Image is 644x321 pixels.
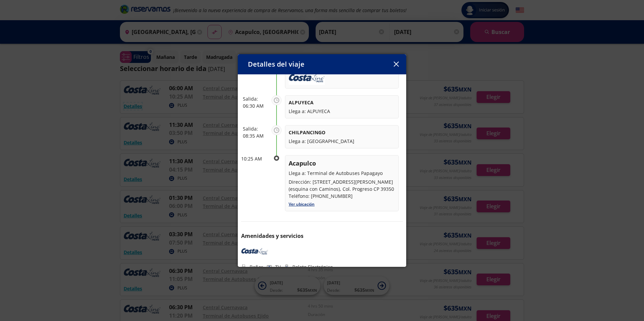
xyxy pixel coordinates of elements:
p: Acapulco [289,159,395,168]
p: Salida: [243,125,268,132]
p: Dirección: [STREET_ADDRESS][PERSON_NAME] (esquina con Caminos), Col. Progreso CP 39350 Teléfono: ... [289,178,395,200]
p: Salida: [243,95,268,102]
p: Baños [250,263,263,271]
p: 06:30 AM [243,102,268,109]
p: Llega a: ALPUYECA [289,108,395,115]
a: Ver ubicación [289,201,315,207]
img: uploads_2F1618599176729-w9r3pol644-d629c15044929c08f56a2cfd8cb674b0_2Fcostaline.jpg [289,73,325,85]
p: Llega a: Terminal de Autobuses Papagayo [289,170,395,177]
p: 10:25 AM [241,155,268,162]
p: TV [275,263,281,271]
p: Llega a: [GEOGRAPHIC_DATA] [289,138,395,145]
p: ALPUYECA [289,99,395,106]
p: Detalles del viaje [248,59,304,69]
p: CHILPANCINGO [289,129,395,136]
p: 08:35 AM [243,132,268,139]
img: COSTA LINE FUTURA [241,247,268,257]
p: Boleto Electrónico [292,263,333,271]
p: Amenidades y servicios [241,232,403,240]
